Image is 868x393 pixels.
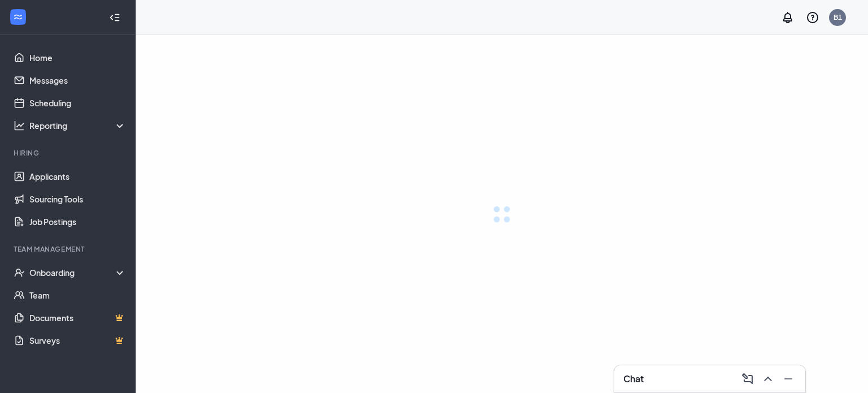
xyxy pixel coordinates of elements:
[29,210,126,233] a: Job Postings
[761,372,775,386] svg: ChevronUp
[758,370,776,388] button: ChevronUp
[29,188,126,210] a: Sourcing Tools
[834,12,842,22] div: B1
[29,92,126,114] a: Scheduling
[737,370,756,388] button: ComposeMessage
[29,267,127,278] div: Onboarding
[29,46,126,69] a: Home
[623,373,644,385] h3: Chat
[14,267,25,278] svg: UserCheck
[781,11,795,24] svg: Notifications
[14,120,25,131] svg: Analysis
[29,306,126,329] a: DocumentsCrown
[782,372,795,386] svg: Minimize
[29,165,126,188] a: Applicants
[29,120,127,131] div: Reporting
[29,329,126,352] a: SurveysCrown
[741,372,754,386] svg: ComposeMessage
[778,370,796,388] button: Minimize
[12,11,24,23] svg: WorkstreamLogo
[109,12,120,23] svg: Collapse
[29,69,126,92] a: Messages
[29,284,126,306] a: Team
[14,148,124,158] div: Hiring
[14,244,124,254] div: Team Management
[806,11,819,24] svg: QuestionInfo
